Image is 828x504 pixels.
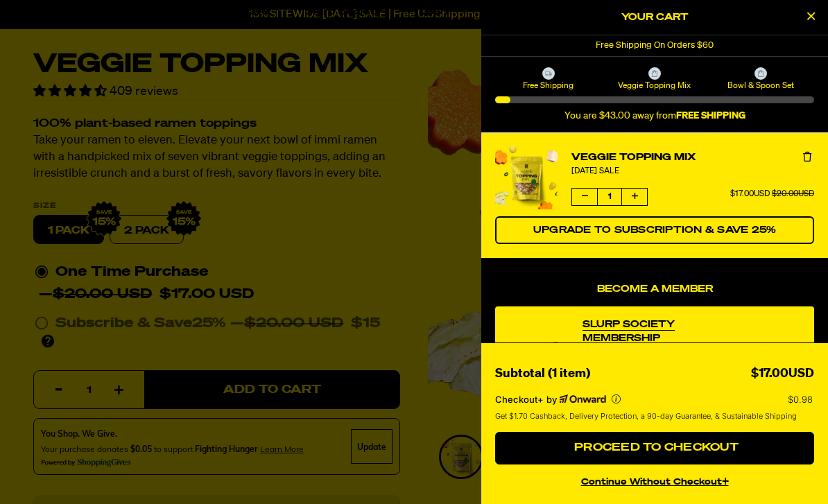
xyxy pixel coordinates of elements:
[597,189,622,205] span: 1
[495,470,814,490] button: continue without Checkout+
[495,147,558,209] a: View details for Veggie Topping Mix
[533,225,777,235] span: Upgrade to Subscription & Save 25%
[560,394,606,404] a: Powered by Onward
[495,410,797,422] span: Get $1.70 Cashback, Delivery Protection, a 90-day Guarantee, & Sustainable Shipping
[495,394,544,405] span: Checkout+
[495,216,814,244] button: Switch Veggie Topping Mix to a Subscription
[546,394,557,405] span: by
[800,150,814,164] button: Remove Veggie Topping Mix
[571,165,814,178] div: [DATE] SALE
[730,190,770,198] span: $17.00USD
[495,384,814,432] section: Checkout+
[571,150,814,165] a: Veggie Topping Mix
[676,111,745,121] b: FREE SHIPPING
[495,306,814,422] div: product
[710,80,812,91] span: Bowl & Spoon Set
[497,80,599,91] span: Free Shipping
[751,364,814,384] div: $17.00USD
[612,394,621,403] button: More info
[495,147,558,209] img: Veggie Topping Mix
[506,333,569,395] img: Membership image
[572,189,597,205] button: Decrease quantity of Veggie Topping Mix
[495,110,814,122] div: You are $43.00 away from
[495,367,590,380] span: Subtotal (1 item)
[495,133,814,258] li: product
[788,394,814,405] p: $0.98
[495,7,814,28] h2: Your Cart
[481,35,828,56] div: 1 of 1
[571,442,739,453] span: Proceed to Checkout
[800,7,821,28] button: Close Cart
[583,318,734,345] a: View Slurp Society Membership
[603,80,705,91] span: Veggie Topping Mix
[622,189,647,205] button: Increase quantity of Veggie Topping Mix
[495,284,814,295] h4: Become a Member
[772,190,814,198] span: $20.00USD
[495,432,814,465] button: Proceed to Checkout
